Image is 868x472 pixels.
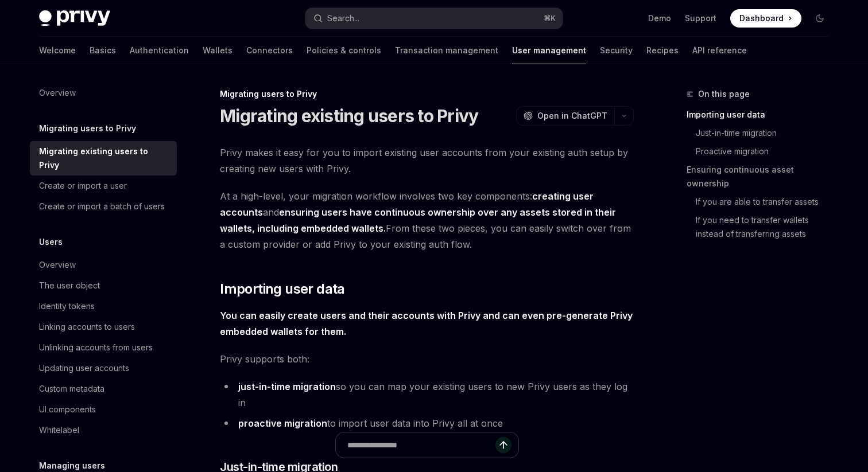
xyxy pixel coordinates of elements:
span: On this page [698,87,750,101]
h1: Migrating existing users to Privy [220,106,478,126]
strong: You can easily create users and their accounts with Privy and can even pre-generate Privy embedde... [220,310,633,337]
a: Basics [90,37,116,64]
a: Migrating existing users to Privy [30,141,177,175]
a: proactive migration [238,418,327,430]
a: Recipes [646,37,679,64]
a: Ensuring continuous asset ownership [687,161,838,193]
a: User management [512,37,586,64]
div: Whitelabel [39,423,79,437]
a: If you are able to transfer assets [696,193,838,211]
div: Create or import a batch of users [39,200,165,213]
a: Identity tokens [30,296,177,317]
a: Transaction management [395,37,498,64]
a: Overview [30,255,177,275]
h5: Migrating users to Privy [39,122,136,135]
button: Toggle dark mode [811,9,829,28]
div: Custom metadata [39,382,104,396]
div: Identity tokens [39,299,95,313]
span: Open in ChatGPT [537,110,607,122]
a: Connectors [246,37,293,64]
span: ⌘ K [544,14,556,23]
button: Search...⌘K [305,8,563,29]
img: dark logo [39,10,110,26]
a: Create or import a batch of users [30,196,177,217]
li: so you can map your existing users to new Privy users as they log in [220,379,634,411]
div: Migrating users to Privy [220,88,634,100]
h5: Users [39,235,63,249]
div: Updating user accounts [39,361,129,375]
button: Send message [495,437,511,453]
a: Policies & controls [307,37,381,64]
a: Proactive migration [696,142,838,161]
div: Linking accounts to users [39,320,135,334]
a: just-in-time migration [238,381,336,393]
li: to import user data into Privy all at once [220,415,634,431]
a: Whitelabel [30,420,177,440]
span: Dashboard [739,13,784,24]
a: Wallets [203,37,232,64]
a: UI components [30,399,177,420]
div: Overview [39,258,76,272]
a: Overview [30,83,177,103]
span: Importing user data [220,280,345,298]
div: UI components [39,403,96,416]
div: Overview [39,86,76,100]
a: Updating user accounts [30,358,177,379]
span: Privy makes it easy for you to import existing user accounts from your existing auth setup by cre... [220,145,634,177]
div: Migrating existing users to Privy [39,145,170,172]
div: The user object [39,279,100,292]
a: If you need to transfer wallets instead of transferring assets [696,211,838,243]
a: Importing user data [687,106,838,124]
a: Unlinking accounts from users [30,337,177,358]
strong: ensuring users have continuous ownership over any assets stored in their wallets, including embed... [220,206,616,234]
a: Security [600,37,633,64]
div: Unlinking accounts from users [39,341,153,354]
div: Create or import a user [39,179,127,193]
a: Just-in-time migration [696,124,838,142]
button: Open in ChatGPT [516,106,614,126]
div: Search... [327,11,359,25]
span: At a high-level, your migration workflow involves two key components: and From these two pieces, ... [220,188,634,252]
a: Linking accounts to users [30,317,177,337]
a: The user object [30,275,177,296]
a: Dashboard [730,9,801,28]
a: Support [685,13,716,24]
a: Custom metadata [30,379,177,399]
a: Authentication [130,37,189,64]
a: Demo [648,13,671,24]
span: Privy supports both: [220,351,634,367]
a: Create or import a user [30,175,177,196]
a: API reference [692,37,747,64]
a: Welcome [39,37,76,64]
